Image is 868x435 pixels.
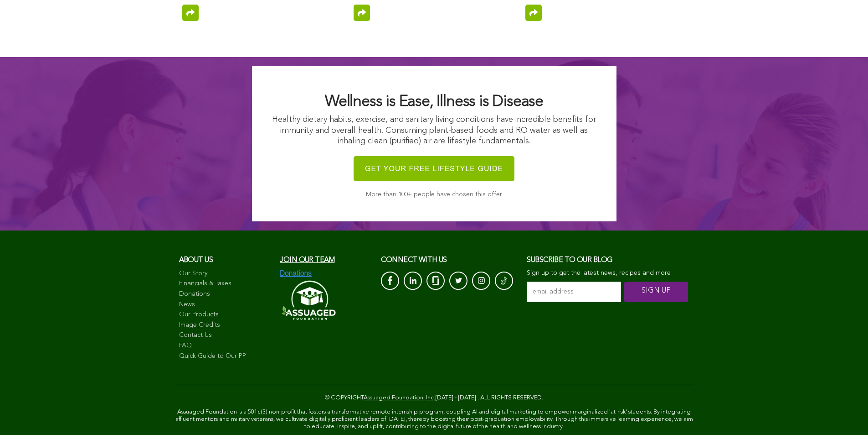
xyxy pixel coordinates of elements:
[354,152,514,186] img: Get your FREE lifestyle guide
[179,321,271,330] a: Image Credits
[527,269,689,277] p: Sign up to get the latest news, recipes and more
[179,352,271,361] a: Quick Guide to Our PP
[527,253,689,267] h3: Subscribe to our blog
[179,341,271,351] a: FAQ
[270,115,598,147] p: Healthy dietary habits, exercise, and sanitary living conditions have incredible benefits for imm...
[179,310,271,320] a: Our Products
[179,257,213,264] span: About us
[270,94,598,110] h2: Wellness is Ease, Illness is Disease
[624,282,688,302] input: SIGN UP
[179,279,271,288] a: Financials & Taxes
[179,300,271,309] a: News
[381,257,447,264] span: CONNECT with us
[501,276,507,285] img: Tik-Tok-Icon
[325,395,543,401] span: © COPYRIGHT [DATE] - [DATE] . ALL RIGHTS RESERVED.
[270,190,598,199] p: More than 100+ people have chosen this offer
[432,276,439,285] img: glassdoor_White
[179,331,271,340] a: Contact Us
[280,278,336,323] img: Assuaged-Foundation-Logo-White
[280,257,334,264] a: Join our team
[364,395,435,401] a: Assuaged Foundation, Inc.
[179,290,271,299] a: Donations
[175,409,693,429] span: Assuaged Foundation is a 501c(3) non-profit that fosters a transformative remote internship progr...
[179,269,271,278] a: Our Story
[527,282,621,302] input: email address
[280,269,312,278] img: Donations
[822,391,868,435] iframe: Chat Widget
